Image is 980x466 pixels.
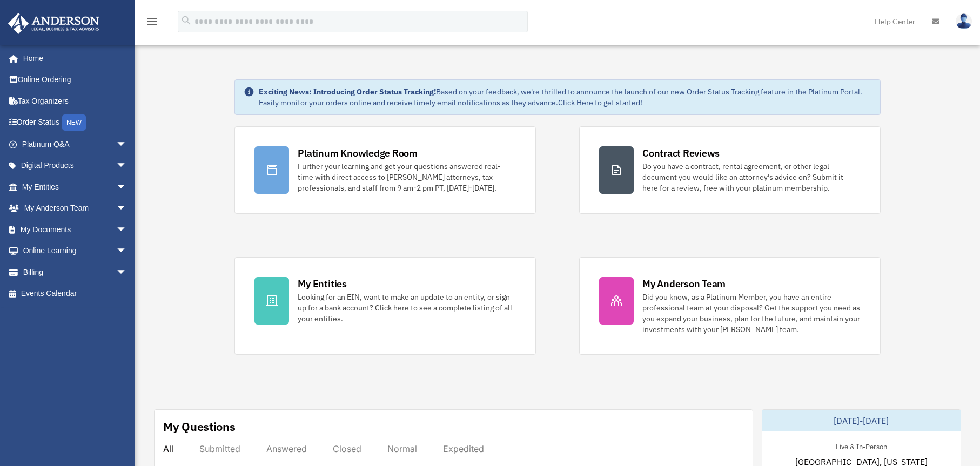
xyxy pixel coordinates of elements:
[146,15,159,28] i: menu
[163,443,173,454] div: All
[8,48,138,69] a: Home
[579,257,881,355] a: My Anderson Team Did you know, as a Platinum Member, you have an entire professional team at your...
[8,90,143,112] a: Tax Organizers
[558,98,642,107] a: Click Here to get started!
[116,261,138,283] span: arrow_drop_down
[116,240,138,262] span: arrow_drop_down
[8,176,143,198] a: My Entitiesarrow_drop_down
[62,114,86,131] div: NEW
[298,277,346,291] div: My Entities
[8,198,143,219] a: My Anderson Teamarrow_drop_down
[8,219,143,240] a: My Documentsarrow_drop_down
[5,13,103,34] img: Anderson Advisors Platinum Portal
[8,261,143,283] a: Billingarrow_drop_down
[8,155,143,177] a: Digital Productsarrow_drop_down
[762,410,961,431] div: [DATE]-[DATE]
[333,443,361,454] div: Closed
[642,277,726,291] div: My Anderson Team
[234,257,536,355] a: My Entities Looking for an EIN, want to make an update to an entity, or sign up for a bank accoun...
[642,292,861,335] div: Did you know, as a Platinum Member, you have an entire professional team at your disposal? Get th...
[8,133,143,155] a: Platinum Q&Aarrow_drop_down
[642,146,720,160] div: Contract Reviews
[298,146,418,160] div: Platinum Knowledge Room
[387,443,417,454] div: Normal
[116,176,138,198] span: arrow_drop_down
[642,161,861,193] div: Do you have a contract, rental agreement, or other legal document you would like an attorney's ad...
[298,292,516,324] div: Looking for an EIN, want to make an update to an entity, or sign up for a bank account? Click her...
[8,112,143,134] a: Order StatusNEW
[8,69,143,91] a: Online Ordering
[199,443,240,454] div: Submitted
[8,240,143,262] a: Online Learningarrow_drop_down
[8,283,143,305] a: Events Calendar
[180,15,192,26] i: search
[259,87,436,97] strong: Exciting News: Introducing Order Status Tracking!
[146,19,159,28] a: menu
[579,126,881,214] a: Contract Reviews Do you have a contract, rental agreement, or other legal document you would like...
[116,219,138,241] span: arrow_drop_down
[116,155,138,177] span: arrow_drop_down
[163,418,236,435] div: My Questions
[116,133,138,156] span: arrow_drop_down
[266,443,307,454] div: Answered
[827,440,896,451] div: Live & In-Person
[956,13,972,29] img: User Pic
[116,198,138,220] span: arrow_drop_down
[443,443,484,454] div: Expedited
[298,161,516,193] div: Further your learning and get your questions answered real-time with direct access to [PERSON_NAM...
[259,86,871,108] div: Based on your feedback, we're thrilled to announce the launch of our new Order Status Tracking fe...
[234,126,536,214] a: Platinum Knowledge Room Further your learning and get your questions answered real-time with dire...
